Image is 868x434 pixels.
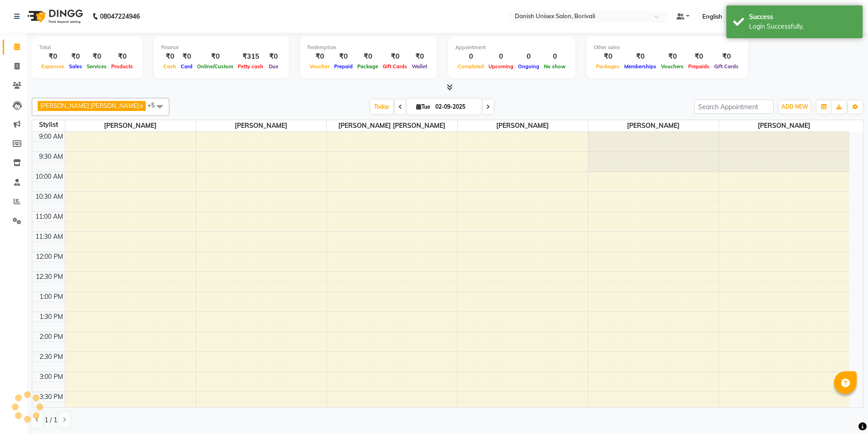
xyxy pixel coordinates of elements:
span: No show [542,63,568,70]
input: Search Appointment [694,100,774,114]
span: Due [266,63,281,70]
div: 10:30 AM [34,192,65,202]
div: ₹0 [266,51,281,62]
span: Upcoming [486,63,516,70]
div: 0 [542,51,568,62]
span: [PERSON_NAME] [458,120,588,131]
div: ₹0 [67,51,84,62]
div: Redemption [307,44,429,51]
div: 0 [486,51,516,62]
div: 1:00 PM [38,292,65,302]
input: 2025-09-02 [433,100,478,114]
div: 3:30 PM [38,392,65,402]
div: 9:00 AM [37,132,65,141]
div: ₹0 [409,51,429,62]
div: ₹0 [195,51,236,62]
div: ₹0 [84,51,109,62]
div: ₹0 [332,51,355,62]
b: 08047224946 [100,4,140,29]
span: Gift Cards [712,63,741,70]
div: ₹0 [355,51,380,62]
div: Appointment [455,44,568,51]
button: ADD NEW [779,101,810,113]
div: 1:30 PM [38,312,65,322]
span: [PERSON_NAME] [PERSON_NAME] [40,102,139,109]
div: 2:30 PM [38,352,65,362]
div: Total [39,44,135,51]
div: ₹0 [109,51,135,62]
div: Login Successfully. [749,22,856,31]
div: 11:30 AM [34,232,65,242]
div: 0 [516,51,542,62]
div: 0 [455,51,486,62]
div: 12:30 PM [34,272,65,282]
span: [PERSON_NAME] [588,120,719,131]
span: Packages [594,63,622,70]
span: Services [84,63,109,70]
span: Today [370,100,393,114]
div: ₹0 [161,51,178,62]
div: ₹0 [178,51,195,62]
div: 10:00 AM [34,172,65,182]
div: ₹0 [712,51,741,62]
span: Card [178,63,195,70]
span: Voucher [307,63,332,70]
div: ₹0 [307,51,332,62]
span: Petty cash [236,63,266,70]
span: +5 [148,101,162,109]
span: Online/Custom [195,63,236,70]
div: ₹0 [659,51,686,62]
div: Other sales [594,44,741,51]
div: 12:00 PM [34,252,65,262]
span: Sales [67,63,84,70]
span: Expenses [39,63,67,70]
a: x [139,102,143,109]
div: ₹0 [686,51,712,62]
div: Finance [161,44,281,51]
div: Success [749,12,856,22]
span: Prepaids [686,63,712,70]
span: Wallet [409,63,429,70]
div: ₹0 [622,51,659,62]
span: [PERSON_NAME] [PERSON_NAME] [327,120,457,131]
span: Ongoing [516,63,542,70]
div: ₹315 [236,51,266,62]
span: Completed [455,63,486,70]
div: 9:30 AM [37,152,65,161]
span: Cash [161,63,178,70]
div: ₹0 [594,51,622,62]
img: logo [23,4,85,29]
span: Gift Cards [380,63,409,70]
span: [PERSON_NAME] [65,120,196,131]
span: [PERSON_NAME] [196,120,326,131]
div: Stylist [32,120,65,130]
div: 2:00 PM [38,332,65,342]
div: 3:00 PM [38,372,65,382]
div: 11:00 AM [34,212,65,222]
span: Memberships [622,63,659,70]
span: [PERSON_NAME] [719,120,850,131]
span: ADD NEW [781,103,808,110]
span: Package [355,63,380,70]
span: 1 / 1 [44,415,57,425]
span: Tue [414,103,433,110]
span: Products [109,63,135,70]
span: Vouchers [659,63,686,70]
span: Prepaid [332,63,355,70]
div: ₹0 [380,51,409,62]
div: ₹0 [39,51,67,62]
